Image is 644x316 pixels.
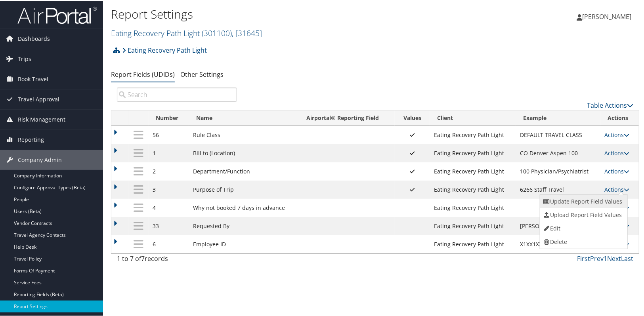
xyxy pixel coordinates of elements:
[18,28,50,48] span: Dashboards
[604,253,607,262] a: 1
[590,253,604,262] a: Prev
[540,234,626,248] a: Delete
[600,110,639,125] th: Actions
[582,11,631,20] span: [PERSON_NAME]
[604,130,629,138] a: Actions
[149,125,189,143] td: 56
[189,125,299,143] td: Rule Class
[111,69,175,78] a: Report Fields (UDIDs)
[516,216,600,234] td: [PERSON_NAME]
[430,143,516,162] td: Eating Recovery Path Light
[430,198,516,216] td: Eating Recovery Path Light
[117,87,237,101] input: Search
[149,234,189,253] td: 6
[587,100,633,109] a: Table Actions
[180,69,224,78] a: Other Settings
[18,149,62,169] span: Company Admin
[516,125,600,143] td: DEFAULT TRAVEL CLASS
[516,110,600,125] th: Example
[18,129,44,149] span: Reporting
[189,162,299,180] td: Department/Function
[430,216,516,234] td: Eating Recovery Path Light
[430,125,516,143] td: Eating Recovery Path Light
[189,180,299,198] td: Purpose of Trip
[621,253,633,262] a: Last
[111,5,463,22] h1: Report Settings
[232,27,262,38] span: , [ 31645 ]
[516,162,600,180] td: 100 Physician/Psychiatrist
[604,185,629,192] a: Actions
[18,69,48,88] span: Book Travel
[540,194,626,207] a: Update Report Field Values
[129,110,149,125] th: : activate to sort column descending
[111,27,262,38] a: Eating Recovery Path Light
[299,110,395,125] th: Airportal&reg; Reporting Field
[18,89,59,109] span: Travel Approval
[149,110,189,125] th: Number
[17,5,97,24] img: airportal-logo.png
[540,221,626,234] a: Edit
[604,148,629,156] a: Actions
[395,110,430,125] th: Values
[516,234,600,253] td: X1XX1XXXX
[189,216,299,234] td: Requested By
[149,180,189,198] td: 3
[149,143,189,162] td: 1
[577,4,639,28] a: [PERSON_NAME]
[607,253,621,262] a: Next
[202,27,232,38] span: ( 301100 )
[117,253,237,267] div: 1 to 7 of records
[430,162,516,180] td: Eating Recovery Path Light
[577,253,590,262] a: First
[189,110,299,125] th: Name
[149,198,189,216] td: 4
[189,143,299,162] td: Bill to (Location)
[149,162,189,180] td: 2
[516,180,600,198] td: 6266 Staff Travel
[141,253,145,262] span: 7
[516,143,600,162] td: CO Denver Aspen 100
[430,180,516,198] td: Eating Recovery Path Light
[540,207,626,221] a: Upload Report Field Values
[122,42,207,57] a: Eating Recovery Path Light
[149,216,189,234] td: 33
[430,110,516,125] th: Client
[189,234,299,253] td: Employee ID
[18,48,31,68] span: Trips
[604,167,629,174] a: Actions
[189,198,299,216] td: Why not booked 7 days in advance
[430,234,516,253] td: Eating Recovery Path Light
[18,109,65,129] span: Risk Management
